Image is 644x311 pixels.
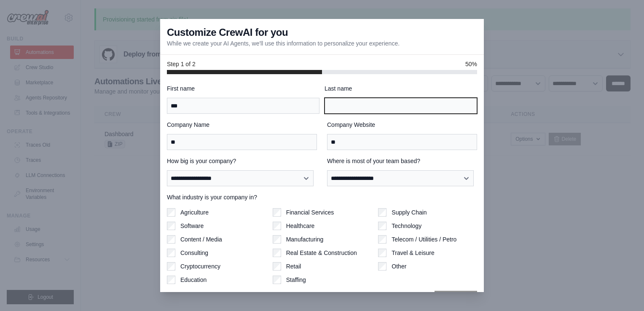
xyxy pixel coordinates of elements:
label: How big is your company? [167,157,317,165]
label: Manufacturing [286,235,324,244]
button: Next [435,291,477,309]
label: Other [392,262,406,271]
label: First name [167,84,319,93]
p: While we create your AI Agents, we'll use this information to personalize your experience. [167,39,400,48]
label: Agriculture [180,208,209,217]
h3: Customize CrewAI for you [167,26,288,39]
label: Real Estate & Construction [286,249,357,257]
label: Supply Chain [392,208,427,217]
label: Travel & Leisure [392,249,434,257]
label: Consulting [180,249,208,257]
span: Step 1 of 2 [167,60,196,68]
label: Technology [392,222,421,230]
label: Cryptocurrency [180,262,220,271]
label: Company Website [327,121,477,129]
label: Education [180,276,207,284]
label: What industry is your company in? [167,193,477,201]
label: Staffing [286,276,306,284]
label: Where is most of your team based? [327,157,477,165]
label: Financial Services [286,208,334,217]
label: Company Name [167,121,317,129]
label: Content / Media [180,235,222,244]
label: Retail [286,262,301,271]
label: Telecom / Utilities / Petro [392,235,456,244]
span: 50% [465,60,477,68]
label: Software [180,222,204,230]
label: Last name [325,84,477,93]
label: Healthcare [286,222,315,230]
